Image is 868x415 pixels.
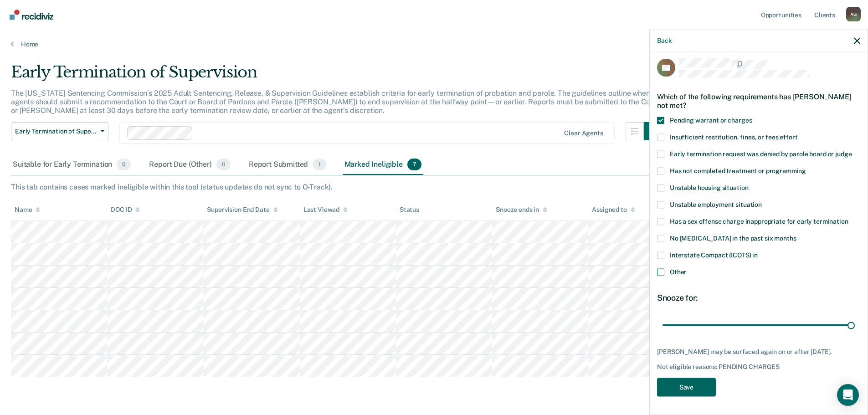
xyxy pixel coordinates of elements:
[670,251,758,258] span: Interstate Compact (ICOTS) in
[846,7,861,21] div: A G
[670,150,852,157] span: Early termination request was denied by parole board or judge
[343,155,424,175] div: Marked Ineligible
[407,159,421,170] span: 7
[657,36,672,44] button: Back
[670,133,797,140] span: Insufficient restitution, fines, or fees effort
[11,63,662,89] div: Early Termination of Supervision
[11,155,133,175] div: Suitable for Early Termination
[147,155,232,175] div: Report Due (Other)
[216,159,231,170] span: 0
[10,10,53,20] img: Recidiviz
[247,155,328,175] div: Report Submitted
[837,384,859,406] div: Open Intercom Messenger
[15,206,40,214] div: Name
[670,234,796,241] span: No [MEDICAL_DATA] in the past six months
[15,128,97,135] span: Early Termination of Supervision
[117,159,131,170] span: 0
[846,7,861,21] button: Profile dropdown button
[496,206,547,214] div: Snooze ends in
[11,40,857,48] a: Home
[657,378,716,396] button: Save
[657,348,860,355] div: [PERSON_NAME] may be surfaced again on or after [DATE].
[111,206,140,214] div: DOC ID
[670,268,687,275] span: Other
[657,85,860,117] div: Which of the following requirements has [PERSON_NAME] not met?
[670,217,848,225] span: Has a sex offense charge inappropriate for early termination
[400,206,419,214] div: Status
[313,159,326,170] span: 1
[657,292,860,302] div: Snooze for:
[303,206,348,214] div: Last Viewed
[11,183,857,191] div: This tab contains cases marked ineligible within this tool (status updates do not sync to O-Track).
[11,89,659,115] p: The [US_STATE] Sentencing Commission’s 2025 Adult Sentencing, Release, & Supervision Guidelines e...
[670,184,748,191] span: Unstable housing situation
[564,129,603,137] div: Clear agents
[670,167,806,174] span: Has not completed treatment or programming
[592,206,635,214] div: Assigned to
[207,206,277,214] div: Supervision End Date
[670,200,762,208] span: Unstable employment situation
[670,116,752,123] span: Pending warrant or charges
[657,363,860,371] div: Not eligible reasons: PENDING CHARGES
